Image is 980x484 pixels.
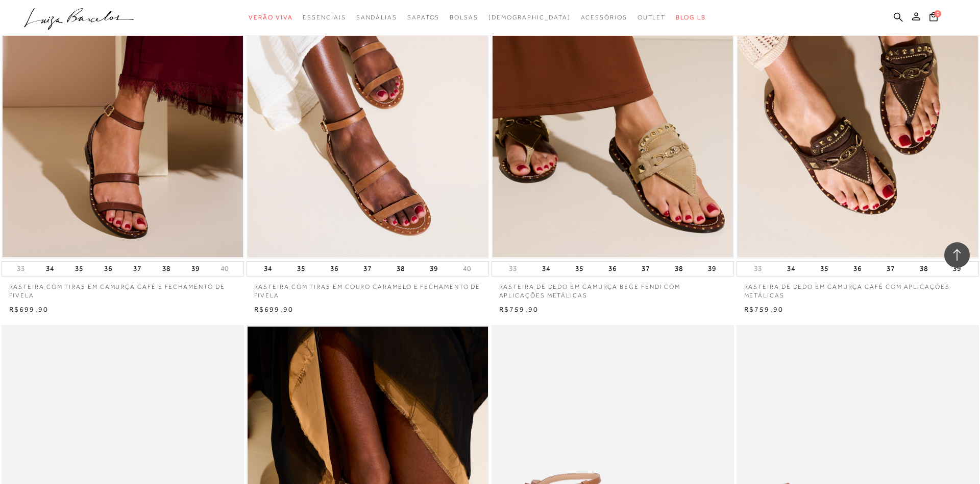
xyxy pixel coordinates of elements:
[492,276,734,300] a: RASTEIRA DE DEDO EM CAMURÇA BEGE FENDI COM APLICAÇÕES METÁLICAS
[926,11,941,25] button: 0
[249,14,292,21] span: Verão Viva
[43,262,57,276] button: 34
[817,262,831,276] button: 35
[247,276,489,300] a: RASTEIRA COM TIRAS EM COURO CARAMELO E FECHAMENTO DE FIVELA
[639,262,653,276] button: 37
[581,14,627,21] span: Acessórios
[2,276,244,300] a: RASTEIRA COM TIRAS EM CAMURÇA CAFÉ E FECHAMENTO DE FIVELA
[327,262,341,276] button: 36
[581,8,627,27] a: categoryNavScreenReaderText
[638,8,666,27] a: categoryNavScreenReaderText
[705,262,719,276] button: 39
[488,8,571,27] a: noSubCategoriesText
[407,8,439,27] a: categoryNavScreenReaderText
[360,262,375,276] button: 37
[188,262,203,276] button: 39
[850,262,865,276] button: 36
[303,8,346,27] a: categoryNavScreenReaderText
[159,262,174,276] button: 38
[950,262,964,276] button: 39
[605,262,620,276] button: 36
[737,276,979,300] a: RASTEIRA DE DEDO EM CAMURÇA CAFÉ COM APLICAÇÕES METÁLICAS
[751,264,765,273] button: 33
[249,8,292,27] a: categoryNavScreenReaderText
[506,264,520,273] button: 33
[101,262,115,276] button: 36
[394,262,408,276] button: 38
[676,8,705,27] a: BLOG LB
[450,8,478,27] a: categoryNavScreenReaderText
[130,262,144,276] button: 37
[14,264,28,273] button: 33
[427,262,441,276] button: 39
[572,262,586,276] button: 35
[261,262,275,276] button: 34
[744,305,784,313] span: R$759,90
[917,262,931,276] button: 38
[72,262,86,276] button: 35
[254,305,294,313] span: R$699,90
[488,14,571,21] span: [DEMOGRAPHIC_DATA]
[450,14,478,21] span: Bolsas
[499,305,539,313] span: R$759,90
[217,264,232,273] button: 40
[294,262,308,276] button: 35
[460,264,474,273] button: 40
[303,14,346,21] span: Essenciais
[784,262,798,276] button: 34
[638,14,666,21] span: Outlet
[356,14,397,21] span: Sandálias
[539,262,553,276] button: 34
[884,262,898,276] button: 37
[356,8,397,27] a: categoryNavScreenReaderText
[9,305,49,313] span: R$699,90
[407,14,439,21] span: Sapatos
[672,262,686,276] button: 38
[934,10,941,17] span: 0
[676,14,705,21] span: BLOG LB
